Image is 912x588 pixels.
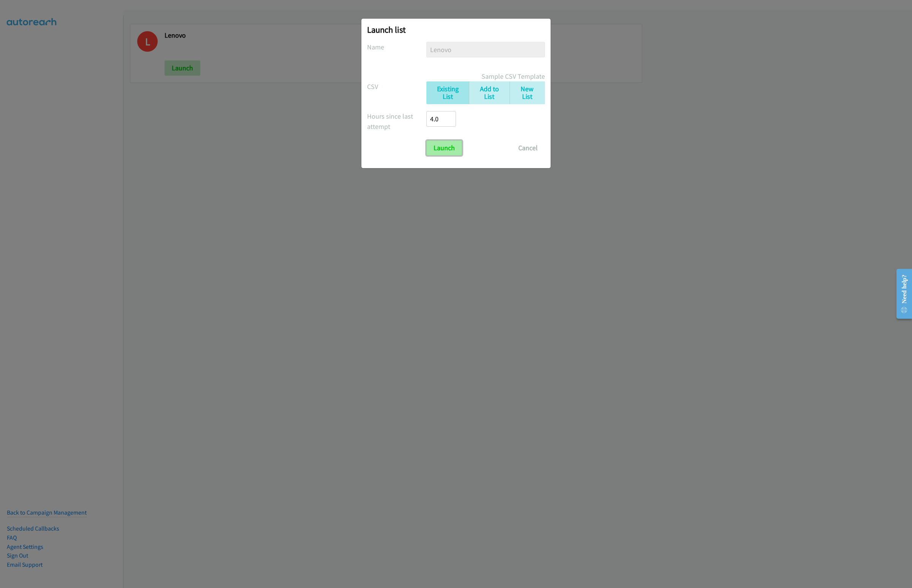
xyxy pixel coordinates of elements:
button: Cancel [511,140,545,156]
iframe: Resource Center [890,264,912,324]
a: Existing List [426,81,469,105]
a: Sample CSV Template [481,71,545,81]
h2: Launch list [367,24,545,35]
label: Name [367,42,426,52]
label: CSV [367,81,426,92]
input: Launch [426,140,462,156]
a: Add to List [469,81,510,105]
label: Hours since last attempt [367,111,426,132]
a: New List [510,81,545,105]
